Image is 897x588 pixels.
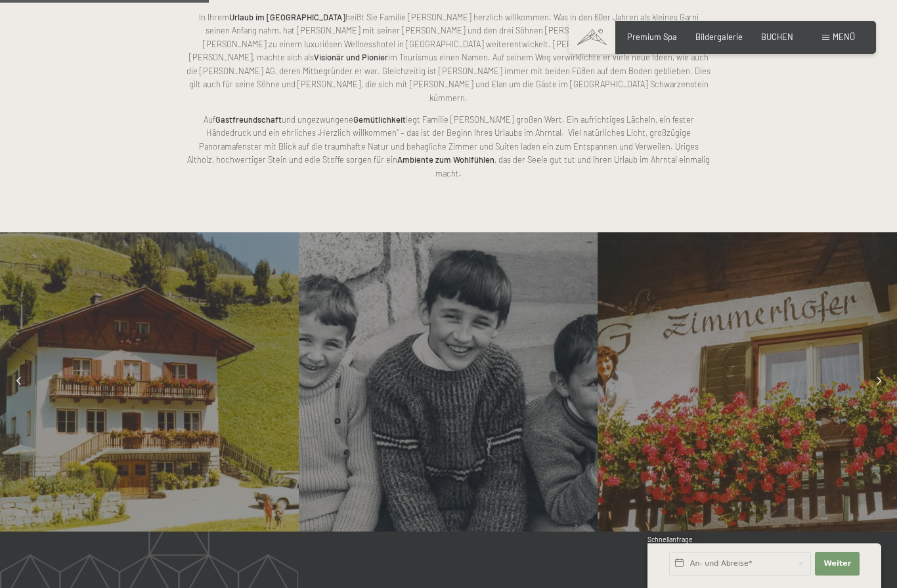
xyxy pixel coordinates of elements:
strong: Ambiente zum Wohlfühlen [397,154,494,165]
a: Bildergalerie [695,31,743,42]
button: Weiter [815,552,860,576]
strong: Urlaub im [GEOGRAPHIC_DATA] [229,12,345,22]
strong: Gastfreundschaft [215,114,282,125]
span: Weiter [823,558,851,569]
span: Schnellanfrage [647,535,693,543]
a: BUCHEN [761,31,793,42]
strong: Visionär und Pionier [314,52,388,62]
p: In Ihrem heißt Sie Familie [PERSON_NAME] herzlich willkommen. Was in den 60er Jahren als kleines ... [186,10,711,104]
strong: Gemütlichkeit [353,114,406,125]
p: Auf und ungezwungene legt Familie [PERSON_NAME] großen Wert. Ein aufrichtiges Lächeln, ein fester... [186,113,711,180]
span: Menü [833,31,855,42]
a: Premium Spa [627,31,677,42]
